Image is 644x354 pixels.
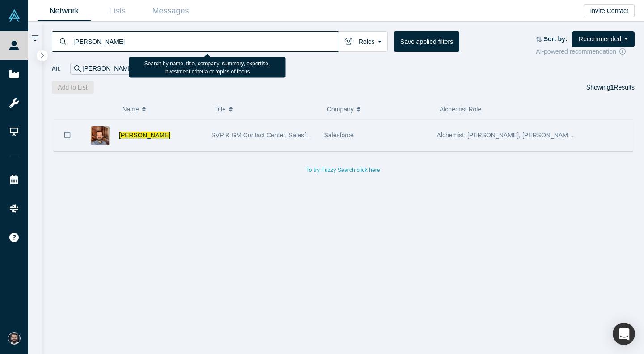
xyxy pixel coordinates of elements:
[72,31,339,52] input: Search by name, title, company, summary, expertise, investment criteria or topics of focus
[339,31,388,52] button: Roles
[437,132,601,139] span: Alchemist, [PERSON_NAME], [PERSON_NAME], Acquirer
[8,9,21,22] img: Alchemist Vault Logo
[134,64,140,74] button: Remove Filter
[586,81,635,94] div: Showing
[610,84,635,91] span: Results
[144,0,197,21] a: Messages
[394,31,459,52] button: Save applied filters
[327,100,354,119] span: Company
[300,164,386,176] button: To try Fuzzy Search click here
[214,100,226,119] span: Title
[327,100,430,119] button: Company
[119,132,170,139] a: [PERSON_NAME]
[122,100,139,119] span: Name
[91,126,110,145] img: Ryan Nichols's Profile Image
[122,100,205,119] button: Name
[52,64,61,73] span: All:
[91,0,144,21] a: Lists
[324,132,354,139] span: Salesforce
[572,31,635,47] button: Recommended
[584,4,635,17] button: Invite Contact
[54,119,81,151] button: Bookmark
[214,100,318,119] button: Title
[8,332,21,345] img: Rafi Wadan's Account
[38,0,91,21] a: Network
[610,84,614,91] strong: 1
[544,35,568,43] strong: Sort by:
[212,132,359,139] span: SVP & GM Contact Center, Salesforce Service Cloud
[536,47,635,56] div: AI-powered recommendation
[52,81,94,94] button: Add to List
[70,63,144,75] div: [PERSON_NAME]
[440,106,481,113] span: Alchemist Role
